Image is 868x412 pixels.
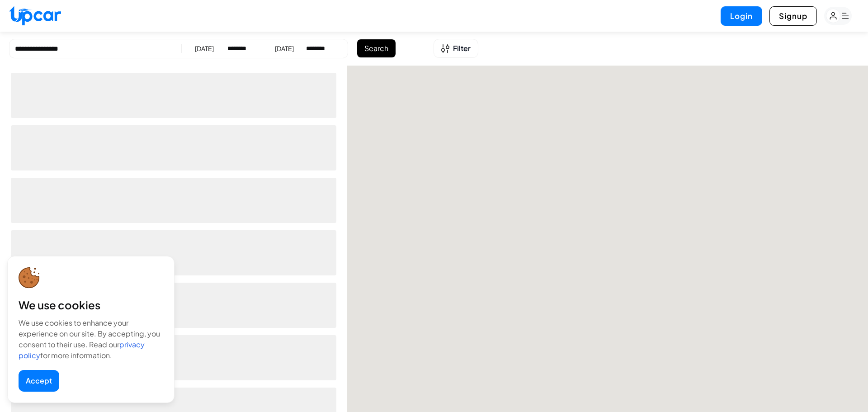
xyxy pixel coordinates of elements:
button: Login [721,6,762,26]
img: Upcar Logo [9,6,61,25]
span: Filter [453,43,471,54]
div: [DATE] [275,44,294,53]
button: Search [357,39,396,57]
div: We use cookies to enhance your experience on our site. By accepting, you consent to their use. Re... [19,317,163,361]
button: Open filters [434,39,478,58]
img: cookie-icon.svg [19,267,40,289]
div: [DATE] [195,44,214,53]
div: We use cookies [19,298,163,312]
button: Accept [19,370,59,392]
button: Signup [769,6,817,26]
